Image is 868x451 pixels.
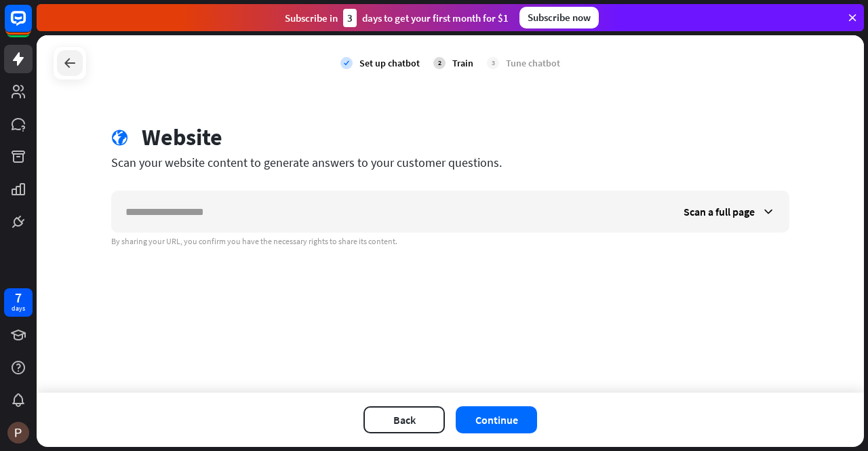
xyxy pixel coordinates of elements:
[15,292,22,304] div: 7
[506,57,560,69] div: Tune chatbot
[285,9,509,27] div: Subscribe in days to get your first month for $1
[111,130,128,146] i: globe
[363,406,445,433] button: Back
[12,304,25,313] div: days
[111,236,789,247] div: By sharing your URL, you confirm you have the necessary rights to share its content.
[343,9,357,27] div: 3
[519,7,599,28] div: Subscribe now
[11,5,52,46] button: Open LiveChat chat widget
[456,406,537,433] button: Continue
[433,57,446,69] div: 2
[684,205,755,218] span: Scan a full page
[142,123,222,151] div: Website
[487,57,499,69] div: 3
[359,57,420,69] div: Set up chatbot
[4,288,33,317] a: 7 days
[452,57,473,69] div: Train
[340,57,353,69] i: check
[111,155,789,170] div: Scan your website content to generate answers to your customer questions.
